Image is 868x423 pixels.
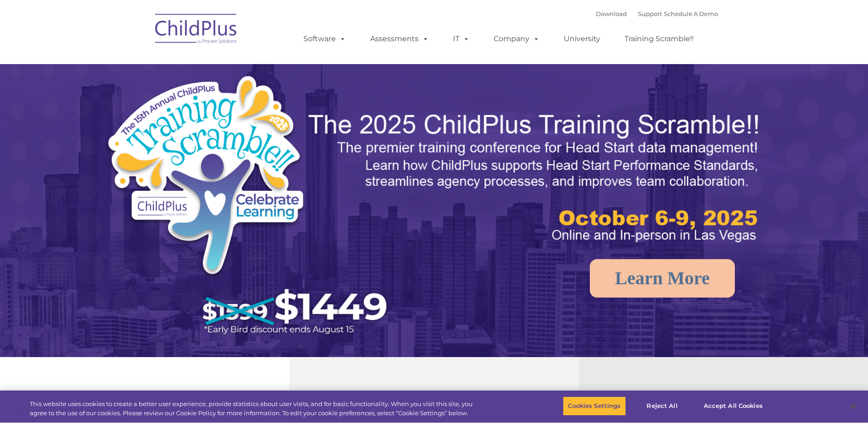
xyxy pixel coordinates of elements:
[294,30,355,48] a: Software
[361,30,438,48] a: Assessments
[699,396,768,416] button: Accept All Cookies
[596,10,718,17] font: |
[30,400,477,418] div: This website uses cookies to create a better user experience, provide statistics about user visit...
[843,396,863,416] button: Close
[596,10,627,17] a: Download
[151,7,242,53] img: ChildPlus by Procare Solutions
[634,396,691,416] button: Reject All
[563,396,625,416] button: Cookies Settings
[127,60,155,67] span: Last name
[664,10,718,17] a: Schedule A Demo
[444,30,479,48] a: IT
[485,30,549,48] a: Company
[555,30,609,48] a: University
[127,98,166,105] span: Phone number
[615,30,703,48] a: Training Scramble!!
[590,259,735,298] a: Learn More
[638,10,662,17] a: Support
